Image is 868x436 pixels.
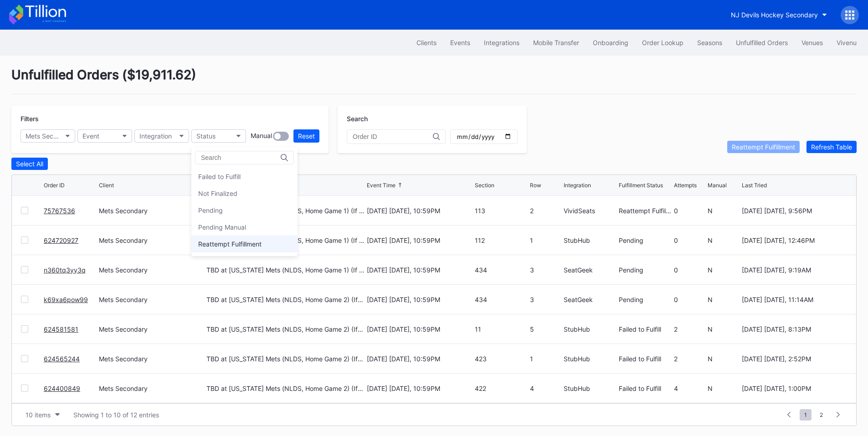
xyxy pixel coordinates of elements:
[198,173,241,180] div: Failed to Fulfill
[198,190,237,197] div: Not Finalized
[198,206,223,214] div: Pending
[201,154,281,161] input: Search
[198,240,262,248] div: Reattempt Fulfillment
[198,223,246,231] div: Pending Manual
